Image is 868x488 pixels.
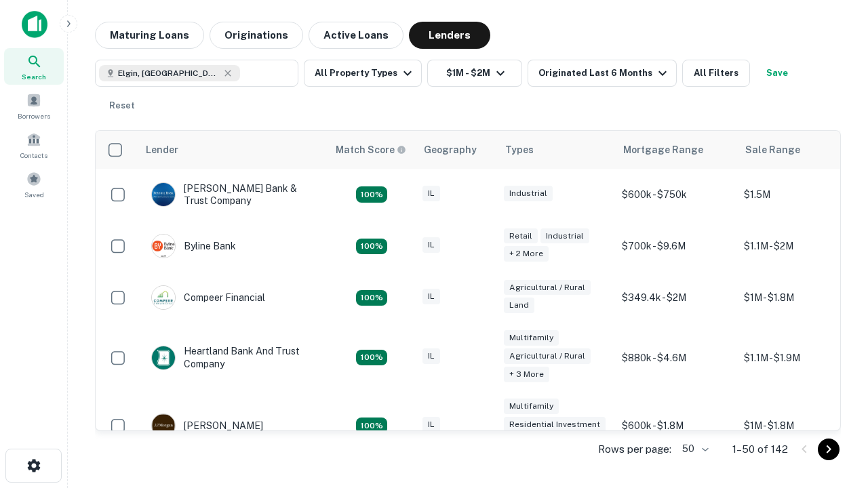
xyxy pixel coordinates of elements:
[409,22,490,49] button: Lenders
[615,272,737,323] td: $349.4k - $2M
[356,418,387,434] div: Matching Properties: 25, hasApolloMatch: undefined
[151,345,314,369] div: Heartland Bank And Trust Company
[504,298,534,313] div: Land
[95,22,204,49] button: Maturing Loans
[356,186,387,203] div: Matching Properties: 28, hasApolloMatch: undefined
[504,228,538,244] div: Retail
[615,392,737,460] td: $600k - $1.8M
[737,272,859,323] td: $1M - $1.8M
[528,60,677,87] button: Originated Last 6 Months
[152,346,175,369] img: picture
[4,127,64,163] a: Contacts
[4,87,64,124] a: Borrowers
[504,330,559,346] div: Multifamily
[146,142,178,158] div: Lender
[623,142,703,158] div: Mortgage Range
[615,220,737,272] td: $700k - $9.6M
[504,348,591,364] div: Agricultural / Rural
[356,350,387,366] div: Matching Properties: 18, hasApolloMatch: undefined
[424,142,477,158] div: Geography
[427,60,522,87] button: $1M - $2M
[22,71,46,82] span: Search
[20,150,47,161] span: Contacts
[745,142,800,158] div: Sale Range
[598,441,671,457] p: Rows per page:
[737,220,859,272] td: $1.1M - $2M
[4,48,64,85] a: Search
[328,131,416,169] th: Capitalize uses an advanced AI algorithm to match your search with the best lender. The match sco...
[304,60,422,87] button: All Property Types
[416,131,497,169] th: Geography
[24,189,44,200] span: Saved
[504,186,553,201] div: Industrial
[615,323,737,392] td: $880k - $4.6M
[118,67,220,79] span: Elgin, [GEOGRAPHIC_DATA], [GEOGRAPHIC_DATA]
[422,289,440,304] div: IL
[309,22,403,49] button: Active Loans
[422,186,440,201] div: IL
[138,131,328,169] th: Lender
[505,142,534,158] div: Types
[336,142,406,157] div: Capitalize uses an advanced AI algorithm to match your search with the best lender. The match sco...
[755,60,799,87] button: Save your search to get updates of matches that match your search criteria.
[422,348,440,364] div: IL
[737,392,859,460] td: $1M - $1.8M
[422,237,440,253] div: IL
[4,166,64,203] a: Saved
[151,285,265,310] div: Compeer Financial
[615,131,737,169] th: Mortgage Range
[677,439,711,459] div: 50
[504,246,549,262] div: + 2 more
[151,182,314,207] div: [PERSON_NAME] Bank & Trust Company
[800,380,868,445] iframe: Chat Widget
[497,131,615,169] th: Types
[538,65,671,81] div: Originated Last 6 Months
[422,417,440,432] div: IL
[210,22,303,49] button: Originations
[504,280,591,296] div: Agricultural / Rural
[22,11,47,38] img: capitalize-icon.png
[504,399,559,414] div: Multifamily
[504,367,549,382] div: + 3 more
[356,239,387,255] div: Matching Properties: 16, hasApolloMatch: undefined
[18,110,50,121] span: Borrowers
[504,417,606,432] div: Residential Investment
[152,235,175,258] img: picture
[540,228,589,244] div: Industrial
[682,60,750,87] button: All Filters
[737,131,859,169] th: Sale Range
[615,169,737,220] td: $600k - $750k
[737,169,859,220] td: $1.5M
[151,234,236,258] div: Byline Bank
[152,414,175,437] img: picture
[732,441,788,457] p: 1–50 of 142
[818,439,840,460] button: Go to next page
[151,413,263,438] div: [PERSON_NAME]
[152,183,175,206] img: picture
[100,92,144,119] button: Reset
[336,142,403,157] h6: Match Score
[737,323,859,392] td: $1.1M - $1.9M
[356,290,387,306] div: Matching Properties: 19, hasApolloMatch: undefined
[152,286,175,309] img: picture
